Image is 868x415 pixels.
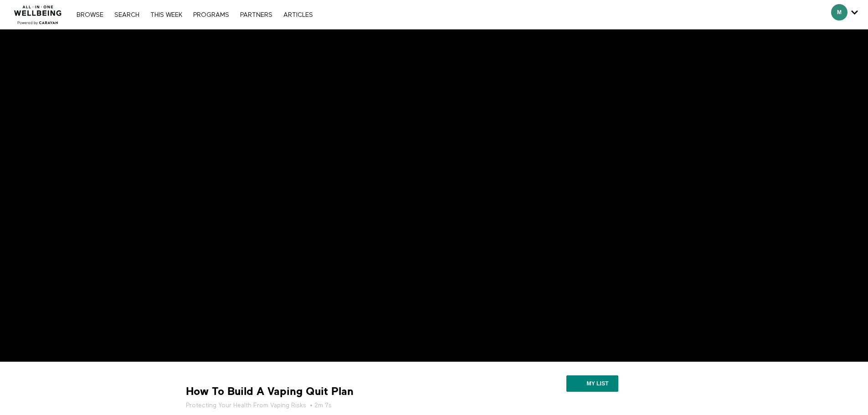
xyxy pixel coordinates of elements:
[186,401,306,410] a: Protecting Your Health From Vaping Risks
[72,12,108,18] a: Browse
[279,12,318,18] a: ARTICLES
[189,12,234,18] a: PROGRAMS
[186,384,354,399] strong: How To Build A Vaping Quit Plan
[72,10,317,19] nav: Primary
[566,375,618,392] button: My list
[146,12,187,18] a: THIS WEEK
[186,401,491,410] h5: • 2m 7s
[110,12,144,18] a: Search
[236,12,277,18] a: PARTNERS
